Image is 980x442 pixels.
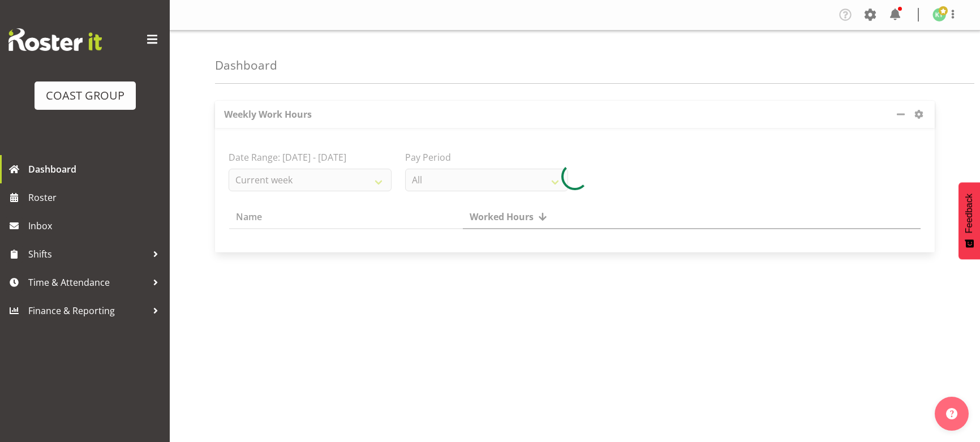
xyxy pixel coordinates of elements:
img: Rosterit website logo [8,28,102,51]
span: Inbox [28,217,164,234]
img: help-xxl-2.png [946,408,957,419]
span: Roster [28,189,164,206]
span: Dashboard [28,161,164,178]
span: Shifts [28,246,147,263]
div: COAST GROUP [46,87,124,104]
h4: Dashboard [215,59,277,72]
span: Feedback [964,194,974,233]
button: Feedback - Show survey [958,182,980,259]
img: kade-tiatia1141.jpg [932,8,946,22]
span: Finance & Reporting [28,302,147,319]
span: Time & Attendance [28,274,147,291]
